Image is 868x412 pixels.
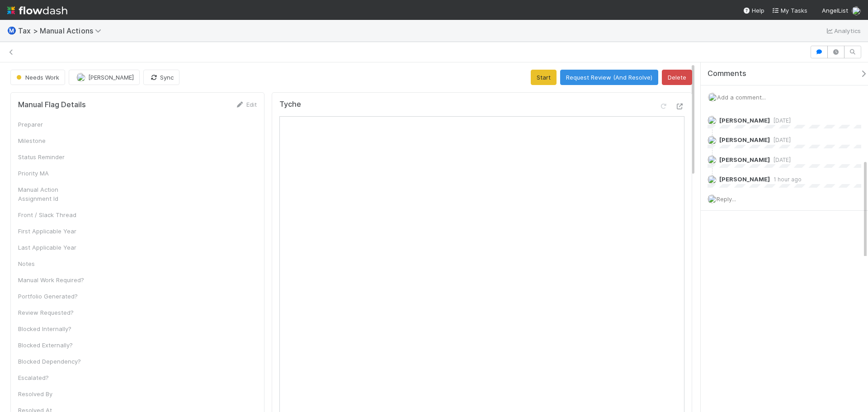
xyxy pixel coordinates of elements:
[236,101,257,108] a: Edit
[717,195,736,203] span: Reply...
[852,6,861,15] img: avatar_c8e523dd-415a-4cf0-87a3-4b787501e7b6.png
[18,120,86,129] div: Preparer
[18,100,86,109] h5: Manual Flag Details
[18,341,86,350] div: Blocked Externally?
[18,152,86,161] div: Status Reminder
[143,70,179,85] button: Sync
[772,6,807,15] a: My Tasks
[708,116,717,125] img: avatar_04ed6c9e-3b93-401c-8c3a-8fad1b1fc72c.png
[88,74,134,81] span: [PERSON_NAME]
[18,389,86,398] div: Resolved By
[719,136,770,143] span: [PERSON_NAME]
[18,26,106,35] span: Tax > Manual Actions
[18,243,86,252] div: Last Applicable Year
[18,292,86,301] div: Portfolio Generated?
[708,136,717,145] img: avatar_c8e523dd-415a-4cf0-87a3-4b787501e7b6.png
[69,70,140,85] button: [PERSON_NAME]
[822,7,848,14] span: AngelList
[18,136,86,145] div: Milestone
[708,155,717,164] img: avatar_c8e523dd-415a-4cf0-87a3-4b787501e7b6.png
[7,27,16,34] span: Ⓜ️
[708,69,746,78] span: Comments
[531,70,557,85] button: Start
[825,25,861,36] a: Analytics
[18,308,86,317] div: Review Requested?
[770,176,802,183] span: 1 hour ago
[719,156,770,163] span: [PERSON_NAME]
[717,94,766,101] span: Add a comment...
[719,175,770,183] span: [PERSON_NAME]
[719,117,770,124] span: [PERSON_NAME]
[560,70,658,85] button: Request Review (And Resolve)
[662,70,692,85] button: Delete
[18,185,86,203] div: Manual Action Assignment Id
[18,373,86,382] div: Escalated?
[76,73,85,82] img: avatar_c8e523dd-415a-4cf0-87a3-4b787501e7b6.png
[743,6,764,15] div: Help
[18,227,86,236] div: First Applicable Year
[708,175,717,184] img: avatar_04ed6c9e-3b93-401c-8c3a-8fad1b1fc72c.png
[279,100,301,109] h5: Tyche
[18,324,86,333] div: Blocked Internally?
[18,357,86,366] div: Blocked Dependency?
[18,259,86,268] div: Notes
[770,137,791,143] span: [DATE]
[708,194,717,204] img: avatar_c8e523dd-415a-4cf0-87a3-4b787501e7b6.png
[18,169,86,178] div: Priority MA
[7,3,67,18] img: logo-inverted-e16ddd16eac7371096b0.svg
[770,117,791,124] span: [DATE]
[708,93,717,102] img: avatar_c8e523dd-415a-4cf0-87a3-4b787501e7b6.png
[772,7,807,14] span: My Tasks
[770,156,791,163] span: [DATE]
[18,275,86,284] div: Manual Work Required?
[18,210,86,219] div: Front / Slack Thread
